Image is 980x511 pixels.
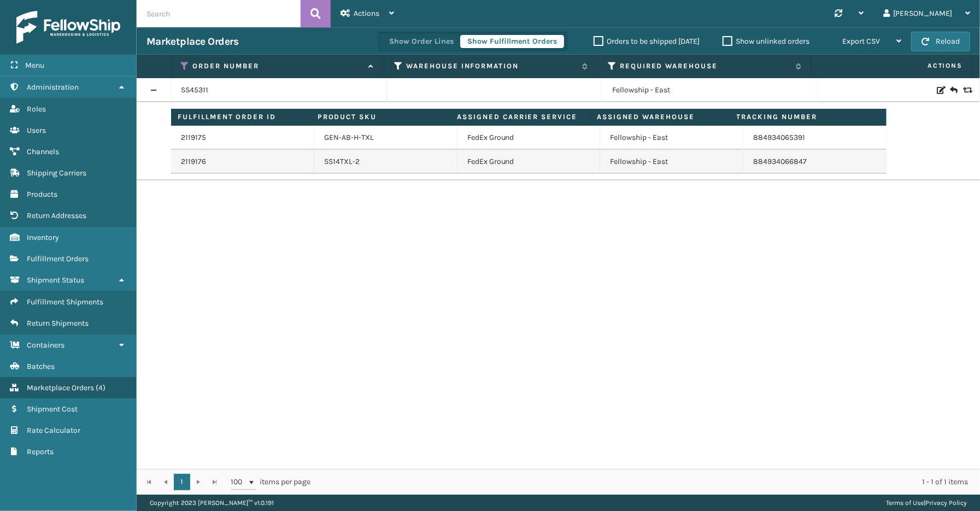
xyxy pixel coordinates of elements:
label: Warehouse Information [406,61,577,71]
td: Fellowship - East [600,150,743,174]
div: | [886,495,967,511]
a: 1 [174,474,190,490]
button: Show Fulfillment Orders [460,35,564,48]
button: Show Order Lines [382,35,461,48]
a: Privacy Policy [925,499,967,507]
td: GEN-AB-H-TXL [314,126,457,150]
label: Tracking Number [737,112,863,122]
span: Fulfillment Shipments [27,297,103,307]
i: Replace [963,86,970,94]
a: SS45311 [181,85,208,96]
span: Administration [27,83,79,92]
span: Products [27,190,57,199]
label: Order Number [192,61,363,71]
span: Inventory [27,233,59,242]
span: Batches [27,362,55,371]
label: Show unlinked orders [723,37,809,46]
a: Terms of Use [886,499,924,507]
span: Shipment Status [27,275,84,285]
span: ( 4 ) [96,383,105,392]
span: Marketplace Orders [27,383,94,392]
i: Create Return Label [950,85,956,96]
span: Return Addresses [27,211,86,220]
td: Fellowship - East [602,78,818,102]
span: Return Shipments [27,319,89,328]
span: Fulfillment Orders [27,254,89,263]
span: Actions [815,57,969,75]
span: Shipping Carriers [27,168,86,178]
button: Reload [911,32,970,51]
span: Reports [27,447,54,456]
label: Fulfillment Order ID [178,112,304,122]
span: Roles [27,104,46,114]
a: 2119176 [181,156,206,167]
a: 884934066847 [753,157,807,166]
span: Actions [354,9,379,18]
span: 100 [231,477,247,487]
span: Rate Calculator [27,426,80,435]
a: 2119175 [181,132,206,143]
img: logo [16,11,120,44]
label: Assigned Carrier Service [457,112,583,122]
label: Assigned Warehouse [597,112,723,122]
span: Menu [25,61,44,70]
span: items per page [231,474,310,490]
span: Shipment Cost [27,404,78,414]
td: FedEx Ground [457,150,601,174]
label: Required Warehouse [620,61,790,71]
a: 884934065391 [753,133,805,142]
i: Edit [937,86,943,94]
span: Export CSV [842,37,880,46]
span: Users [27,126,46,135]
h3: Marketplace Orders [146,35,238,48]
label: Orders to be shipped [DATE] [594,37,700,46]
td: SS14TXL-2 [314,150,457,174]
td: FedEx Ground [457,126,601,150]
p: Copyright 2023 [PERSON_NAME]™ v 1.0.191 [150,495,274,511]
div: 1 - 1 of 1 items [326,477,968,487]
td: Fellowship - East [600,126,743,150]
label: Product SKU [318,112,444,122]
span: Channels [27,147,59,156]
span: Containers [27,340,64,350]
